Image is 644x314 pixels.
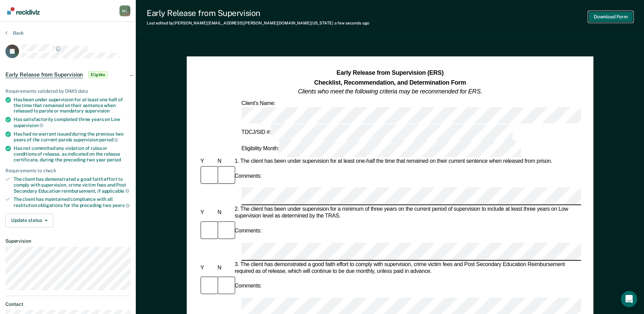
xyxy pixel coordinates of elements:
[216,210,233,216] div: N
[621,291,637,307] div: Open Intercom Messenger
[216,265,233,272] div: N
[7,7,40,15] img: Recidiviz
[199,210,216,216] div: Y
[119,5,130,16] button: Profile dropdown button
[5,301,130,307] dt: Contact
[5,88,130,94] div: Requirements validated by OIMS data
[588,11,633,22] button: Download Form
[5,71,83,78] span: Early Release from Supervision
[334,21,369,25] span: a few seconds ago
[14,145,130,162] div: Has not committed any violation of rules or conditions of release, as indicated on the release ce...
[240,124,514,141] div: TDCJ/SID #:
[5,168,130,174] div: Requirements to check
[14,196,130,208] div: The client has maintained compliance with all restitution obligations for the preceding two
[199,265,216,272] div: Y
[14,176,130,194] div: The client has demonstrated a good faith effort to comply with supervision, crime victim fees and...
[14,123,43,128] span: supervision
[240,141,522,157] div: Eligibility Month:
[14,131,130,143] div: Has had no warrant issued during the previous two years of the current parole supervision
[119,5,130,16] div: M L
[233,283,263,290] div: Comments:
[85,108,110,114] span: supervision
[14,97,130,114] div: Has been under supervision for at least one half of the time that remained on their sentence when...
[147,21,369,25] div: Last edited by [PERSON_NAME][EMAIL_ADDRESS][PERSON_NAME][DOMAIN_NAME][US_STATE]
[233,158,581,165] div: 1. The client has been under supervision for at least one-half the time that remained on their cu...
[99,137,118,142] span: period
[314,79,466,86] strong: Checklist, Recommendation, and Determination Form
[336,70,443,76] strong: Early Release from Supervision (ERS)
[5,30,24,36] button: Back
[107,157,121,162] span: period
[233,261,581,275] div: 3. The client has demonstrated a good faith effort to comply with supervision, crime victim fees ...
[233,228,263,234] div: Comments:
[5,238,130,244] dt: Supervision
[199,158,216,165] div: Y
[5,214,53,227] button: Update status
[14,117,130,128] div: Has satisfactorily completed three years on Low
[216,158,233,165] div: N
[88,71,108,78] span: Eligible
[102,188,129,194] span: applicable
[112,203,130,208] span: years
[147,8,369,18] div: Early Release from Supervision
[233,173,263,179] div: Comments:
[298,88,482,95] em: Clients who meet the following criteria may be recommended for ERS.
[233,206,581,220] div: 2. The client has been under supervision for a minimum of three years on the current period of su...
